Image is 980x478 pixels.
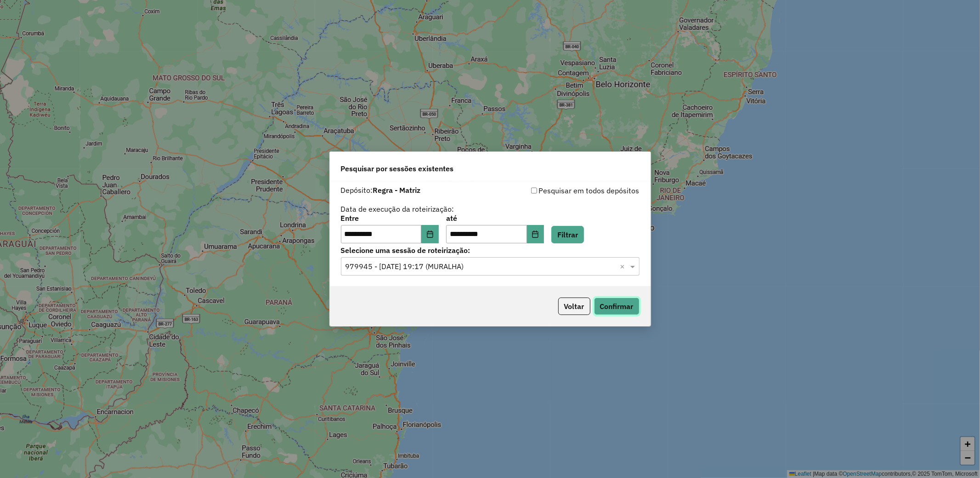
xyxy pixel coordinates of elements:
[373,186,421,195] strong: Regra - Matriz
[421,225,439,243] button: Choose Date
[341,203,454,214] label: Data de execução da roteirização:
[620,261,628,272] span: Clear all
[594,298,640,315] button: Confirmar
[527,225,544,243] button: Choose Date
[558,298,590,315] button: Voltar
[446,213,544,224] label: até
[341,163,454,174] span: Pesquisar por sessões existentes
[551,226,584,243] button: Filtrar
[341,245,640,256] label: Selecione uma sessão de roteirização:
[341,213,439,224] label: Entre
[341,185,421,196] label: Depósito:
[490,185,640,196] div: Pesquisar em todos depósitos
